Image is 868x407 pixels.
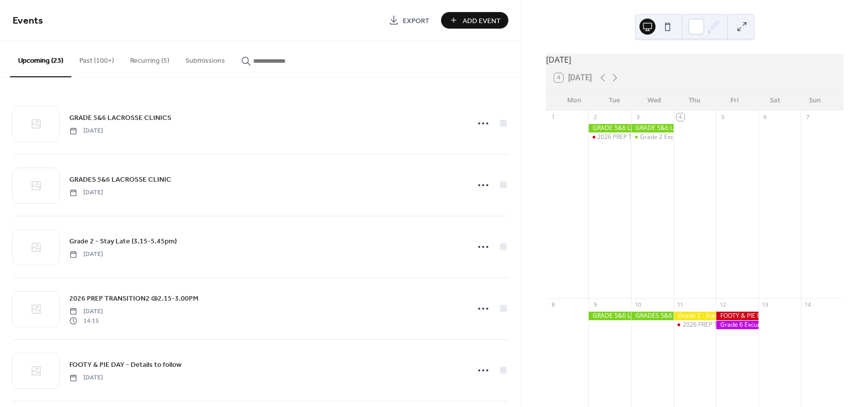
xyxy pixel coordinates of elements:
div: 11 [677,301,684,309]
div: 2 [591,113,599,121]
button: Past (100+) [71,41,122,76]
div: 9 [591,301,599,309]
div: GRADE 5&6 LACROSS CLINIC [631,124,674,132]
a: 2026 PREP TRANSITION2 @2.15-3.00PM [69,293,198,304]
button: Upcoming (23) [10,41,71,77]
div: Grade 2 Excursion to [GEOGRAPHIC_DATA] 9.15am - 1pm [640,133,801,142]
div: Grade 2 Excursion to Newport Library 9.15am - 1pm [631,133,674,142]
span: 14:15 [69,316,103,325]
span: 2026 PREP TRANSITION2 @2.15-3.00PM [69,294,198,304]
div: Fri [715,90,755,110]
span: GRADES 5&6 LACROSSE CLINIC [69,175,171,185]
span: [DATE] [69,250,103,259]
span: GRADE 5&6 LACROSSE CLINICS [69,113,171,123]
div: 7 [804,113,811,121]
div: 2026 PREP TRANSITION2 @2.15-3.00PM [683,321,794,329]
div: Grade 6 Excursion to Sun Theatre 9.00am-2:00pm approx [716,321,758,329]
div: GRADES 5&6 LACROSSE CLINIC [631,312,674,320]
a: Grade 2 - Stay Late (3.15-5.45pm) [69,235,177,247]
span: Events [13,11,43,31]
div: 6 [762,113,769,121]
span: FOOTY & PIE DAY - Details to follow [69,360,181,370]
span: Export [403,16,429,26]
span: Add Event [463,16,501,26]
div: Sat [755,90,795,110]
div: Mon [554,90,594,110]
div: FOOTY & PIE DAY - Details to follow [716,312,758,320]
div: 1 [549,113,557,121]
button: Submissions [177,41,233,76]
div: GRADE 5&6 LACROSSE CLINICS [588,312,631,320]
span: [DATE] [69,126,103,135]
div: 8 [549,301,557,309]
button: Add Event [441,12,508,29]
div: 4 [677,113,684,121]
a: GRADE 5&6 LACROSSE CLINICS [69,112,171,123]
div: Tue [594,90,634,110]
span: [DATE] [69,188,103,197]
div: 10 [634,301,641,309]
a: GRADES 5&6 LACROSSE CLINIC [69,174,171,185]
button: Recurring (5) [122,41,177,76]
div: 13 [762,301,769,309]
div: 12 [719,301,726,309]
div: Thu [675,90,715,110]
div: Sun [795,90,835,110]
div: 2026 PREP TRANSITION2 @2.15-3.00PM [674,321,716,329]
div: Grade 2 - Stay Late (3.15-5.45pm) [674,312,716,320]
div: GRADE 5&6 LACROSSE CLINICS [588,124,631,132]
div: Wed [634,90,675,110]
a: Export [381,12,437,29]
span: Grade 2 - Stay Late (3.15-5.45pm) [69,236,177,247]
div: 5 [719,113,726,121]
div: 2026 PREP TRANSITION 1 @ 2.15PM - 3:00PM [597,133,724,142]
a: FOOTY & PIE DAY - Details to follow [69,359,181,370]
div: 2026 PREP TRANSITION 1 @ 2.15PM - 3:00PM [588,133,631,142]
div: 3 [634,113,641,121]
span: [DATE] [69,307,103,316]
div: 14 [804,301,811,309]
span: [DATE] [69,373,103,382]
div: [DATE] [546,54,843,66]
